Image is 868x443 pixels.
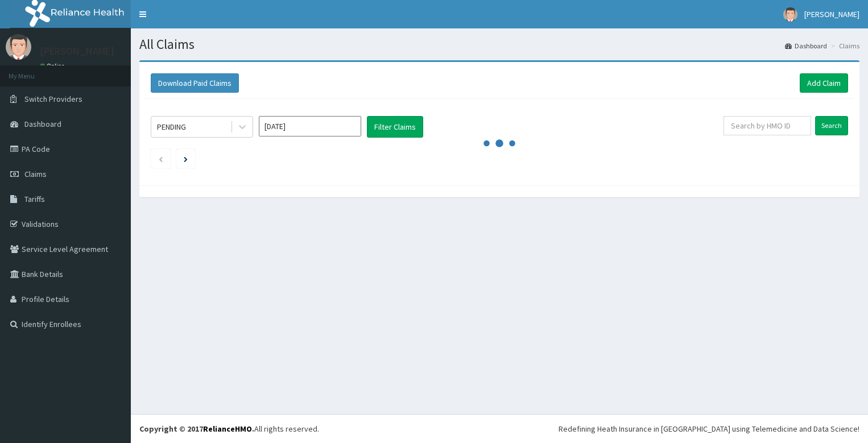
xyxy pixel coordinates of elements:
[139,424,254,434] strong: Copyright © 2017 .
[24,169,47,179] span: Claims
[783,7,797,22] img: User Image
[24,94,82,104] span: Switch Providers
[139,37,859,52] h1: All Claims
[800,73,848,93] a: Add Claim
[24,119,61,129] span: Dashboard
[724,116,811,135] input: Search by HMO ID
[482,126,516,160] svg: audio-loading
[559,423,859,434] div: Redefining Heath Insurance in [GEOGRAPHIC_DATA] using Telemedicine and Data Science!
[151,73,239,93] button: Download Paid Claims
[24,194,45,204] span: Tariffs
[131,414,868,443] footer: All rights reserved.
[815,116,848,135] input: Search
[367,116,423,138] button: Filter Claims
[158,154,163,164] a: Previous page
[259,116,361,136] input: Select Month and Year
[184,154,188,164] a: Next page
[40,62,67,70] a: Online
[804,9,859,19] span: [PERSON_NAME]
[40,46,114,56] p: [PERSON_NAME]
[203,424,252,434] a: RelianceHMO
[6,34,31,60] img: User Image
[828,41,859,51] li: Claims
[785,41,827,51] a: Dashboard
[157,121,186,133] div: PENDING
